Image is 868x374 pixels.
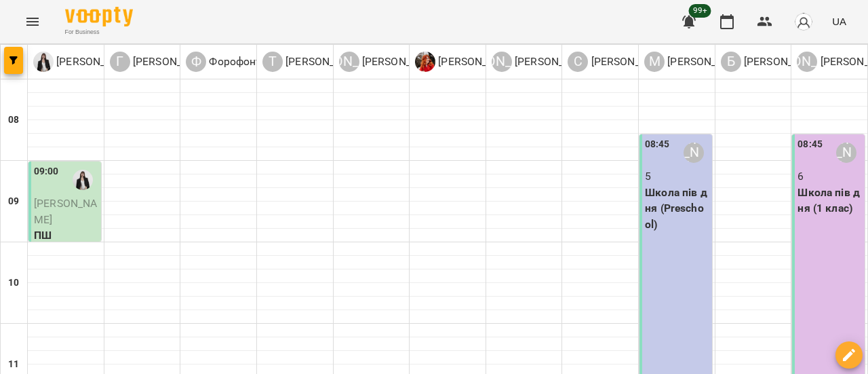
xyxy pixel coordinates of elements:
[644,52,665,72] div: М
[33,52,54,72] img: К
[721,52,826,72] a: Б [PERSON_NAME]
[34,197,97,226] span: [PERSON_NAME]
[836,143,856,163] div: Ануфрієва Ксенія
[797,52,817,72] div: [PERSON_NAME]
[8,194,19,209] h6: 09
[435,54,520,70] p: [PERSON_NAME]
[34,164,59,179] label: 09:00
[339,52,444,72] a: [PERSON_NAME] [PERSON_NAME]
[73,170,93,190] img: Коваленко Аміна
[645,168,709,185] p: 5
[110,52,215,72] div: Гандрабура Наталя
[359,54,444,70] p: [PERSON_NAME]
[110,52,215,72] a: Г [PERSON_NAME]
[492,52,597,72] a: [PERSON_NAME] [PERSON_NAME]
[16,5,49,38] button: Menu
[262,52,368,72] a: Т [PERSON_NAME]
[689,4,711,18] span: 99+
[797,168,862,185] p: 6
[827,9,852,34] button: UA
[283,54,368,70] p: [PERSON_NAME]
[832,14,846,29] span: UA
[645,185,709,233] p: Школа пів дня (Preschool)
[34,227,98,244] p: ПШ
[797,137,823,152] label: 08:45
[568,52,673,72] a: С [PERSON_NAME]
[206,54,315,70] p: Форофонтова Олена
[492,52,512,72] div: [PERSON_NAME]
[130,54,215,70] p: [PERSON_NAME]
[339,52,444,72] div: Курченко Олександра
[588,54,673,70] p: [PERSON_NAME]
[8,113,19,128] h6: 08
[8,276,19,291] h6: 10
[186,52,315,72] div: Форофонтова Олена
[665,54,749,70] p: [PERSON_NAME]
[54,54,138,70] p: [PERSON_NAME]
[186,52,206,72] div: Ф
[65,7,133,26] img: Voopty Logo
[262,52,283,72] div: Т
[492,52,597,72] div: Компаніченко Марія
[339,52,359,72] div: [PERSON_NAME]
[797,185,862,217] p: Школа пів дня (1 клас)
[110,52,130,72] div: Г
[741,54,826,70] p: [PERSON_NAME]
[186,52,315,72] a: Ф Форофонтова Олена
[33,52,138,72] div: Коваленко Аміна
[794,12,813,31] img: avatar_s.png
[721,52,741,72] div: Б
[8,357,19,372] h6: 11
[568,52,673,72] div: Собченко Катерина
[568,52,588,72] div: С
[415,52,435,72] img: Ш
[512,54,597,70] p: [PERSON_NAME]
[262,52,368,72] div: Тополь Юлія
[645,137,670,152] label: 08:45
[65,28,133,37] span: For Business
[33,52,138,72] a: К [PERSON_NAME]
[644,52,749,72] a: М [PERSON_NAME]
[415,52,520,72] a: Ш [PERSON_NAME]
[415,52,520,72] div: Шуйська Ольга
[684,143,704,163] div: Мінакова Олена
